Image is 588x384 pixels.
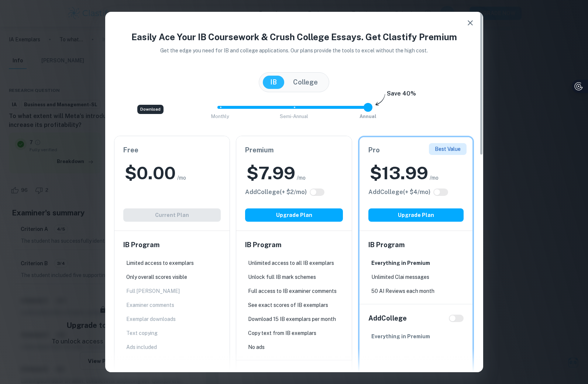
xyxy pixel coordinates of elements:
p: Unlimited Clai messages [371,273,429,281]
p: Download 15 IB exemplars per month [248,315,336,323]
button: Upgrade Plan [368,208,464,222]
h2: $ 0.00 [125,161,176,185]
h6: Click to see all the additional College features. [245,188,307,197]
h4: Easily Ace Your IB Coursework & Crush College Essays. Get Clastify Premium [114,30,474,44]
img: subscription-arrow.svg [375,94,385,106]
span: /mo [430,174,439,182]
p: Full access to IB examiner comments [248,287,337,295]
span: Semi-Annual [280,114,308,119]
h6: IB Program [368,240,464,250]
h2: $ 7.99 [247,161,295,185]
p: Text copying [126,329,158,337]
button: Upgrade Plan [245,208,343,222]
h6: Free [123,145,221,155]
h6: IB Program [123,240,221,250]
span: Monthly [211,114,229,119]
p: Copy text from IB exemplars [248,329,316,337]
p: Full [PERSON_NAME] [126,287,180,295]
p: Get the edge you need for IB and college applications. Our plans provide the tools to excel witho... [150,46,438,55]
h6: Premium [245,145,343,155]
button: College [286,76,325,89]
p: Everything in Premium [371,259,430,267]
p: See exact scores of IB exemplars [248,301,328,309]
h6: Click to see all the additional College features. [368,188,430,197]
p: 50 AI Reviews each month [371,287,434,295]
span: /mo [177,174,186,182]
h6: Pro [368,145,464,155]
p: No ads [248,343,265,351]
p: Exemplar downloads [126,315,176,323]
p: Best Value [435,145,461,153]
span: /mo [297,174,306,182]
h6: Save 40% [387,89,416,102]
h2: $ 13.99 [370,161,428,185]
h6: IB Program [245,240,343,250]
p: Only overall scores visible [126,273,187,281]
p: Limited access to exemplars [126,259,194,267]
p: Examiner comments [126,301,174,309]
p: Ads included [126,343,157,351]
p: Everything in Premium [371,332,430,340]
span: Annual [360,114,376,119]
div: Download [137,105,164,114]
p: Unlock full IB mark schemes [248,273,316,281]
button: IB [263,76,284,89]
p: Unlimited access to all IB exemplars [248,259,334,267]
h6: Add College [368,313,407,324]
